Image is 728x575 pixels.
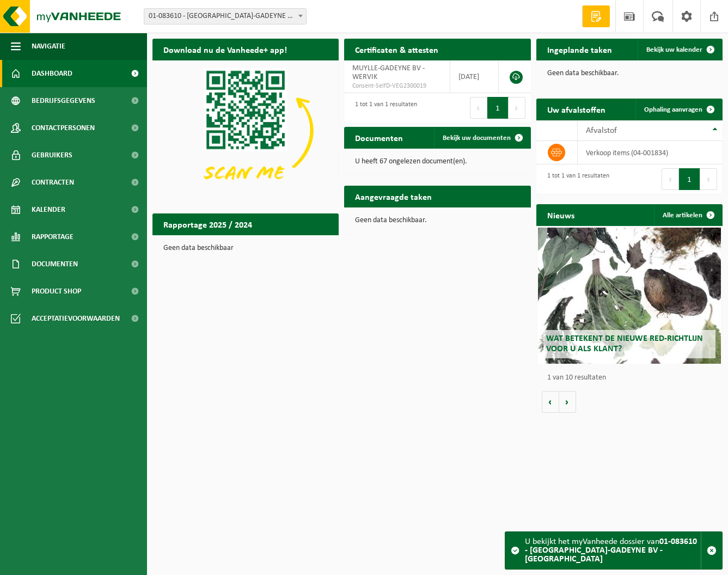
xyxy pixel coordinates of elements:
a: Bekijk uw documenten [434,127,530,149]
div: 1 tot 1 van 1 resultaten [542,167,609,191]
span: Bekijk uw kalender [646,46,702,53]
h2: Ingeplande taken [536,39,623,60]
button: 1 [679,168,700,190]
div: 1 tot 1 van 1 resultaten [350,96,417,120]
p: Geen data beschikbaar [163,244,328,252]
span: Contracten [32,169,74,196]
span: 01-083610 - MUYLLE-GADEYNE BV - WERVIK [144,9,306,24]
img: Download de VHEPlus App [152,60,339,200]
a: Bekijk rapportage [258,235,338,256]
td: verkoop items (04-001834) [578,141,723,164]
h2: Download nu de Vanheede+ app! [152,39,298,60]
p: 1 van 10 resultaten [547,374,717,382]
h2: Documenten [344,127,414,148]
td: [DATE] [450,60,499,93]
button: Volgende [559,391,576,413]
strong: 01-083610 - [GEOGRAPHIC_DATA]-GADEYNE BV - [GEOGRAPHIC_DATA] [525,537,697,564]
span: Ophaling aanvragen [644,106,702,113]
a: Wat betekent de nieuwe RED-richtlijn voor u als klant? [538,228,720,364]
span: Acceptatievoorwaarden [32,305,120,332]
p: Geen data beschikbaar. [355,217,519,224]
span: Afvalstof [586,126,617,135]
span: Rapportage [32,223,74,250]
p: U heeft 67 ongelezen document(en). [355,158,519,166]
span: Gebruikers [32,142,72,169]
span: Kalender [32,196,65,223]
span: MUYLLE-GADEYNE BV - WERVIK [352,64,425,81]
span: Dashboard [32,60,72,87]
span: Product Shop [32,278,81,305]
button: 1 [487,97,509,119]
h2: Certificaten & attesten [344,39,449,60]
span: Wat betekent de nieuwe RED-richtlijn voor u als klant? [546,334,703,353]
span: Bedrijfsgegevens [32,87,95,114]
h2: Rapportage 2025 / 2024 [152,213,263,235]
h2: Aangevraagde taken [344,186,443,207]
div: U bekijkt het myVanheede dossier van [525,532,701,569]
h2: Uw afvalstoffen [536,99,616,120]
span: Contactpersonen [32,114,95,142]
button: Vorige [542,391,559,413]
button: Previous [470,97,487,119]
span: Consent-SelfD-VEG2300019 [352,82,441,90]
span: Documenten [32,250,78,278]
span: 01-083610 - MUYLLE-GADEYNE BV - WERVIK [144,8,307,25]
p: Geen data beschikbaar. [547,70,712,77]
h2: Nieuws [536,204,585,225]
button: Next [700,168,717,190]
a: Alle artikelen [654,204,721,226]
a: Bekijk uw kalender [638,39,721,60]
span: Bekijk uw documenten [443,134,511,142]
button: Previous [662,168,679,190]
button: Next [509,97,525,119]
span: Navigatie [32,33,65,60]
a: Ophaling aanvragen [635,99,721,120]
